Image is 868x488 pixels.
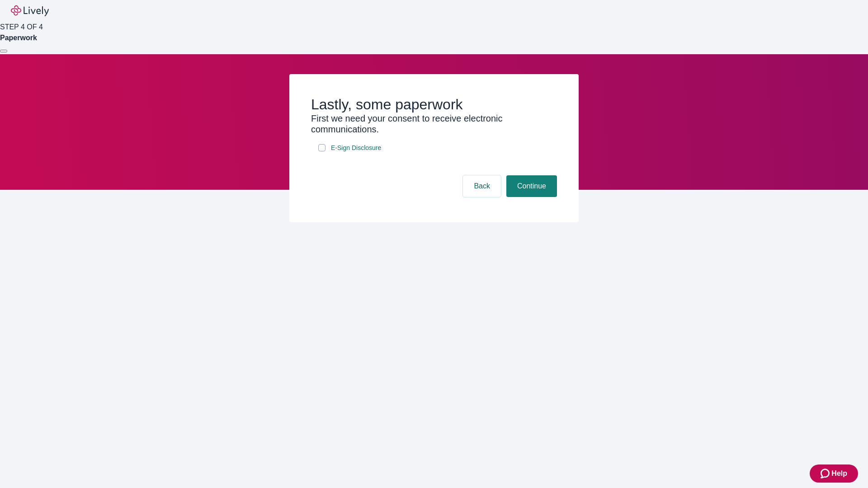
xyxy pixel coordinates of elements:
span: E-Sign Disclosure [331,143,381,153]
button: Back [463,175,501,197]
img: Lively [11,5,49,16]
h2: Lastly, some paperwork [311,96,557,113]
span: Help [831,468,847,479]
svg: Zendesk support icon [821,468,831,479]
button: Continue [506,175,557,197]
a: e-sign disclosure document [329,142,383,154]
h3: First we need your consent to receive electronic communications. [311,113,557,135]
button: Zendesk support iconHelp [810,465,858,483]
